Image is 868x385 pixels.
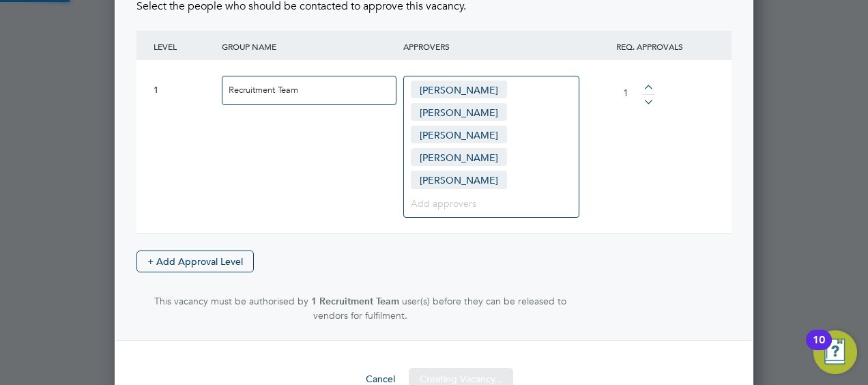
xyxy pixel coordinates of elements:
button: Open Resource Center, 10 new notifications [813,330,857,374]
div: APPROVERS [400,31,581,62]
span: [PERSON_NAME] [411,126,507,143]
button: + Add Approval Level [136,251,254,272]
span: [PERSON_NAME] [411,103,507,121]
input: Add approvers [411,194,562,212]
div: REQ. APPROVALS [581,31,718,62]
span: [PERSON_NAME] [411,81,507,98]
div: 10 [813,340,825,358]
span: [PERSON_NAME] [411,171,507,188]
span: [PERSON_NAME] [411,148,507,166]
span: user(s) before they can be released to vendors for fulfilment. [313,295,566,322]
div: LEVEL [150,31,218,62]
strong: 1 Recruitment Team [311,296,399,307]
div: 1 [154,85,215,96]
div: GROUP NAME [218,31,400,62]
span: This vacancy must be authorised by [154,295,308,307]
